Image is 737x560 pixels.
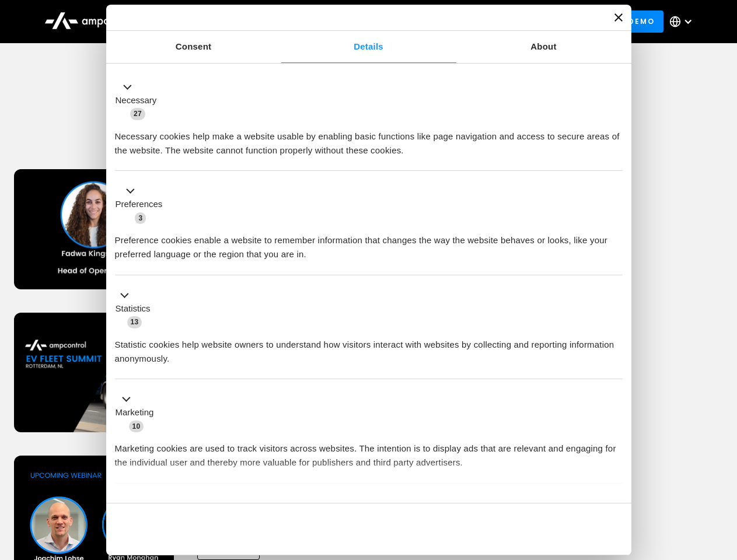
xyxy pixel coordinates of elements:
span: 13 [127,316,142,328]
button: Necessary (27) [115,80,164,121]
div: Preference cookies enable a website to remember information that changes the way the website beha... [115,225,623,261]
button: Preferences (3) [115,184,170,225]
span: 27 [130,108,145,120]
span: 3 [135,212,146,224]
a: Details [281,31,456,63]
label: Preferences [116,198,163,211]
button: Close banner [614,13,623,22]
div: Necessary cookies help make a website usable by enabling basic functions like page navigation and... [115,121,623,157]
button: Statistics (13) [115,288,158,329]
span: 10 [129,421,144,432]
a: Consent [106,31,281,63]
label: Marketing [116,406,154,419]
button: Marketing (10) [115,393,161,433]
button: Unclassified (2) [115,496,211,511]
a: About [456,31,631,63]
span: 2 [193,498,204,510]
button: Okay [455,512,622,546]
div: Marketing cookies are used to track visitors across websites. The intention is to display ads tha... [115,433,623,470]
div: Statistic cookies help website owners to understand how visitors interact with websites by collec... [115,329,623,366]
label: Statistics [116,302,151,316]
h1: Upcoming Webinars [14,118,724,146]
label: Necessary [116,94,157,107]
